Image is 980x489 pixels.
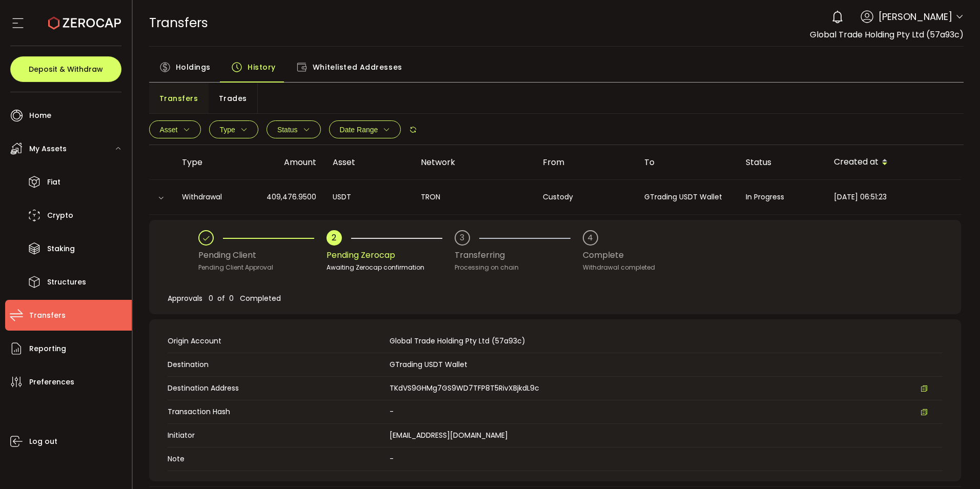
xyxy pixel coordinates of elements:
[746,192,784,202] span: In Progress
[636,156,738,168] div: To
[29,341,66,356] span: Reporting
[390,383,539,394] span: TKdVS9GHMg7GS9WD7TFP8T5RivXBjkdL9c
[219,88,247,109] span: Trades
[324,191,413,203] div: USDT
[324,156,413,168] div: Asset
[160,126,178,134] span: Asset
[168,293,281,303] span: Approvals 0 of 0 Completed
[168,383,384,394] span: Destination Address
[460,234,464,242] div: 3
[168,430,384,441] span: Initiator
[390,336,525,346] span: Global Trade Holding Pty Ltd (57a93c)
[583,262,655,273] div: Withdrawal completed
[390,359,467,370] span: GTrading USDT Wallet
[326,246,455,265] div: Pending Zerocap
[810,29,964,40] span: Global Trade Holding Pty Ltd (57a93c)
[583,246,655,265] div: Complete
[267,120,321,138] button: Status
[826,154,961,171] div: Created at
[29,66,103,73] span: Deposit & Withdraw
[535,156,636,168] div: From
[47,241,75,256] span: Staking
[413,191,535,203] div: TRON
[455,262,583,273] div: Processing on chain
[174,156,243,168] div: Type
[834,192,887,202] span: [DATE] 06:51:23
[636,191,738,203] div: GTrading USDT Wallet
[159,88,198,109] span: Transfers
[455,246,583,265] div: Transferring
[29,434,57,449] span: Log out
[149,120,201,138] button: Asset
[168,359,384,370] span: Destination
[390,430,508,440] span: [EMAIL_ADDRESS][DOMAIN_NAME]
[29,308,66,323] span: Transfers
[929,440,980,489] iframe: Chat Widget
[168,406,384,417] span: Transaction Hash
[243,156,324,168] div: Amount
[29,108,51,123] span: Home
[198,246,326,265] div: Pending Client
[10,56,121,82] button: Deposit & Withdraw
[738,156,826,168] div: Status
[29,141,67,156] span: My Assets
[332,234,336,242] div: 2
[535,191,636,203] div: Custody
[248,57,276,77] span: History
[47,208,73,223] span: Crypto
[47,275,86,290] span: Structures
[174,191,243,203] div: Withdrawal
[267,191,316,203] span: 409,476.9500
[277,126,298,134] span: Status
[198,262,326,273] div: Pending Client Approval
[326,262,455,273] div: Awaiting Zerocap confirmation
[209,120,258,138] button: Type
[390,454,394,464] span: -
[879,10,952,24] span: [PERSON_NAME]
[29,375,74,390] span: Preferences
[390,406,394,417] span: -
[329,120,401,138] button: Date Range
[340,126,378,134] span: Date Range
[149,14,208,32] span: Transfers
[413,156,535,168] div: Network
[313,57,402,77] span: Whitelisted Addresses
[220,126,235,134] span: Type
[587,234,593,242] div: 4
[168,336,384,347] span: Origin Account
[168,454,384,464] span: Note
[176,57,211,77] span: Holdings
[47,175,60,190] span: Fiat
